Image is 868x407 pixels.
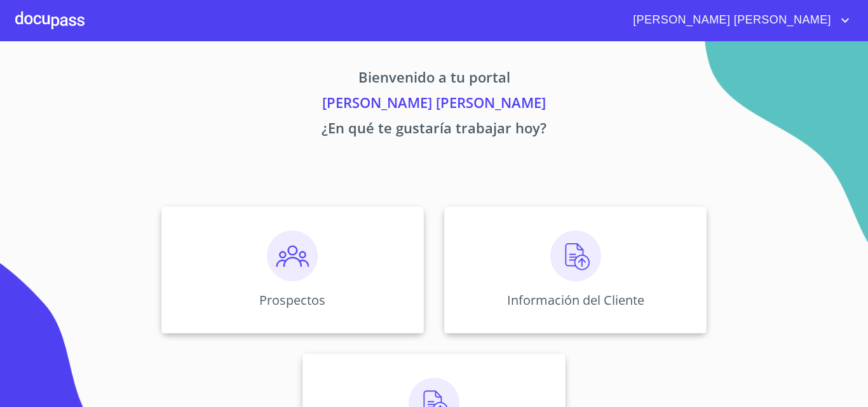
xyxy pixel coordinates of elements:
img: carga.png [550,230,601,281]
button: account of current user [623,10,853,30]
span: [PERSON_NAME] [PERSON_NAME] [623,10,837,30]
p: Información del Cliente [507,291,644,309]
p: Bienvenido a tu portal [43,67,825,92]
img: prospectos.png [267,230,318,281]
p: [PERSON_NAME] [PERSON_NAME] [43,92,825,117]
p: ¿En qué te gustaría trabajar hoy? [43,117,825,143]
p: Prospectos [259,291,325,309]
